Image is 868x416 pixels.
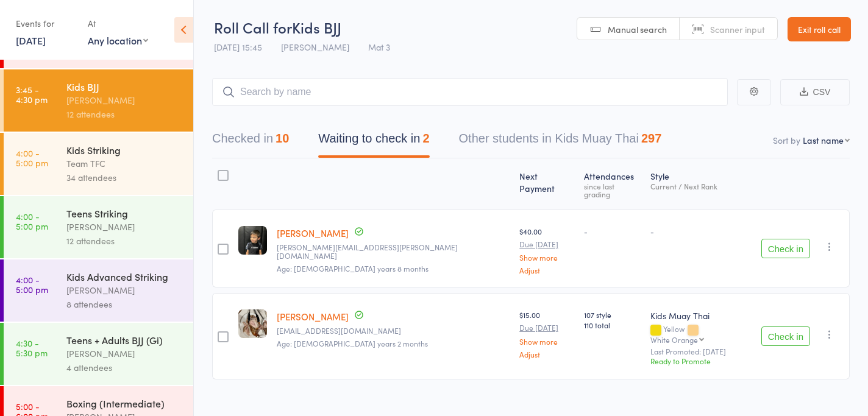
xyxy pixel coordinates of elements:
[212,78,728,106] input: Search by name
[519,323,574,332] small: Due [DATE]
[761,326,810,346] button: Check in
[650,356,752,366] div: Ready to Promote
[238,226,267,255] img: image1753943270.png
[519,266,574,274] a: Adjust
[650,182,752,190] div: Current / Next Rank
[4,69,193,132] a: 3:45 -4:30 pmKids BJJ[PERSON_NAME]12 attendees
[4,323,193,385] a: 4:30 -5:30 pmTeens + Adults BJJ (Gi)[PERSON_NAME]4 attendees
[276,132,289,145] div: 10
[788,17,851,41] a: Exit roll call
[650,226,752,236] div: -
[16,13,76,33] div: Events for
[277,326,510,335] small: bethanywolff@hotmail.com
[16,338,48,358] time: 4:30 - 5:30 pm
[277,243,510,261] small: Anna.oliveros@hotmail.com
[650,325,752,343] div: Yellow
[66,347,183,361] div: [PERSON_NAME]
[214,41,262,53] span: [DATE] 15:45
[238,309,267,338] img: image1728976949.png
[277,263,429,273] span: Age: [DEMOGRAPHIC_DATA] years 8 months
[519,253,574,261] a: Show more
[66,143,183,157] div: Kids Striking
[318,125,429,158] button: Waiting to check in2
[368,41,390,53] span: Mat 3
[650,336,698,344] div: White Orange
[277,338,428,348] span: Age: [DEMOGRAPHIC_DATA] years 2 months
[519,337,574,345] a: Show more
[88,13,148,33] div: At
[66,361,183,375] div: 4 attendees
[16,85,48,104] time: 3:45 - 4:30 pm
[281,41,349,53] span: [PERSON_NAME]
[16,33,46,47] a: [DATE]
[803,134,844,146] div: Last name
[66,171,183,185] div: 34 attendees
[277,227,349,239] a: [PERSON_NAME]
[66,206,183,220] div: Teens Striking
[710,23,765,35] span: Scanner input
[4,133,193,195] a: 4:00 -5:00 pmKids StrikingTeam TFC34 attendees
[579,164,646,204] div: Atten­dances
[277,310,349,323] a: [PERSON_NAME]
[422,132,429,145] div: 2
[641,132,661,145] div: 297
[66,333,183,347] div: Teens + Adults BJJ (Gi)
[761,239,810,258] button: Check in
[519,350,574,358] a: Adjust
[519,309,574,358] div: $15.00
[519,226,574,274] div: $40.00
[584,309,641,320] span: 107 style
[66,270,183,283] div: Kids Advanced Striking
[66,93,183,107] div: [PERSON_NAME]
[66,397,183,410] div: Boxing (Intermediate)
[88,33,148,47] div: Any location
[650,309,752,322] div: Kids Muay Thai
[66,80,183,93] div: Kids BJJ
[66,283,183,297] div: [PERSON_NAME]
[608,23,667,35] span: Manual search
[459,125,662,158] button: Other students in Kids Muay Thai297
[514,164,578,204] div: Next Payment
[16,275,48,294] time: 4:00 - 5:00 pm
[584,182,641,198] div: since last grading
[212,125,289,158] button: Checked in10
[584,226,641,236] div: -
[16,148,48,167] time: 4:00 - 5:00 pm
[66,220,183,234] div: [PERSON_NAME]
[292,17,341,37] span: Kids BJJ
[66,297,183,311] div: 8 attendees
[66,157,183,171] div: Team TFC
[780,79,850,105] button: CSV
[584,320,641,330] span: 110 total
[214,17,292,37] span: Roll Call for
[4,196,193,258] a: 4:00 -5:00 pmTeens Striking[PERSON_NAME]12 attendees
[773,134,800,146] label: Sort by
[16,211,48,231] time: 4:00 - 5:00 pm
[66,234,183,248] div: 12 attendees
[650,347,752,356] small: Last Promoted: [DATE]
[519,240,574,249] small: Due [DATE]
[4,259,193,322] a: 4:00 -5:00 pmKids Advanced Striking[PERSON_NAME]8 attendees
[646,164,756,204] div: Style
[66,107,183,121] div: 12 attendees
